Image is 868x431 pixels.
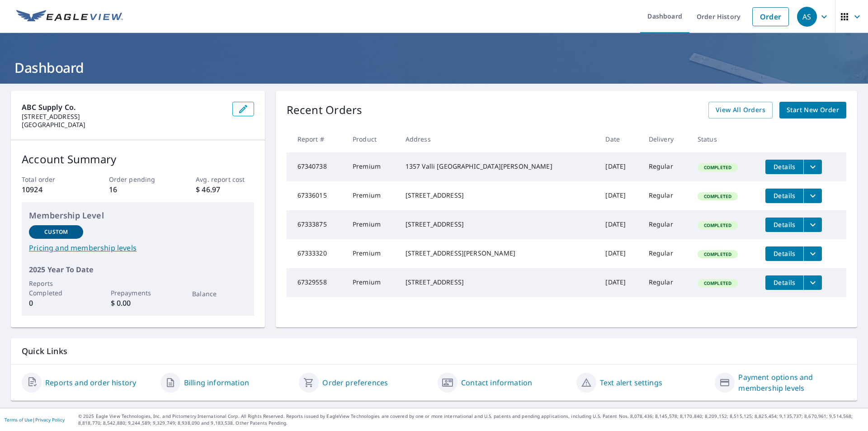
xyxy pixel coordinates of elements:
td: Premium [345,239,398,268]
button: detailsBtn-67336015 [765,189,803,203]
button: detailsBtn-67333320 [765,246,803,261]
p: 2025 Year To Date [29,264,247,275]
img: EV Logo [16,10,123,24]
th: Date [598,126,641,152]
span: View All Orders [716,104,765,116]
p: $ 46.97 [196,184,254,195]
a: Start New Order [779,102,846,118]
th: Report # [287,126,345,152]
p: 16 [109,184,167,195]
td: Regular [642,268,690,297]
p: Total order [22,175,80,184]
td: Regular [642,210,690,239]
button: filesDropdownBtn-67333875 [803,218,822,232]
span: Completed [698,222,737,228]
button: detailsBtn-67333875 [765,218,803,232]
a: Terms of Use [5,417,33,423]
a: Pricing and membership levels [29,242,247,253]
th: Delivery [642,126,690,152]
p: Quick Links [22,346,846,357]
button: filesDropdownBtn-67340738 [803,160,822,174]
a: Order preferences [322,377,388,388]
div: [STREET_ADDRESS] [406,191,591,200]
button: filesDropdownBtn-67333320 [803,246,822,261]
div: AS [797,7,817,27]
td: Premium [345,152,398,181]
p: Balance [192,289,246,298]
td: Regular [642,152,690,181]
td: [DATE] [598,268,641,297]
td: [DATE] [598,239,641,268]
p: [STREET_ADDRESS] [22,113,225,121]
p: Membership Level [29,209,247,222]
th: Status [690,126,758,152]
p: Account Summary [22,151,254,167]
p: | [5,417,65,422]
p: Order pending [109,175,167,184]
div: 1357 Valli [GEOGRAPHIC_DATA][PERSON_NAME] [406,162,591,171]
td: [DATE] [598,181,641,210]
span: Details [771,162,798,171]
a: Payment options and membership levels [738,372,846,393]
p: Prepayments [111,288,165,298]
a: Contact information [461,377,532,388]
a: Order [752,7,789,26]
td: [DATE] [598,152,641,181]
p: Custom [44,228,68,236]
td: Premium [345,181,398,210]
button: filesDropdownBtn-67336015 [803,189,822,203]
p: $ 0.00 [111,298,165,308]
td: Regular [642,239,690,268]
p: Avg. report cost [196,175,254,184]
th: Address [398,126,599,152]
button: filesDropdownBtn-67329558 [803,275,822,290]
a: Reports and order history [45,377,136,388]
a: Billing information [184,377,249,388]
span: Completed [698,193,737,199]
p: [GEOGRAPHIC_DATA] [22,121,225,129]
td: Premium [345,268,398,297]
td: Premium [345,210,398,239]
h1: Dashboard [11,58,857,77]
span: Details [771,249,798,258]
span: Completed [698,280,737,286]
th: Product [345,126,398,152]
a: View All Orders [708,102,773,118]
span: Details [771,191,798,200]
button: detailsBtn-67340738 [765,160,803,174]
span: Completed [698,251,737,257]
span: Details [771,220,798,229]
div: [STREET_ADDRESS] [406,220,591,229]
p: 0 [29,298,83,308]
a: Privacy Policy [35,417,65,423]
td: [DATE] [598,210,641,239]
td: 67336015 [287,181,345,210]
td: 67333875 [287,210,345,239]
p: Reports Completed [29,279,83,298]
p: © 2025 Eagle View Technologies, Inc. and Pictometry International Corp. All Rights Reserved. Repo... [78,413,863,426]
span: Details [771,278,798,287]
p: 10924 [22,184,80,195]
td: 67329558 [287,268,345,297]
td: 67340738 [287,152,345,181]
p: Recent Orders [287,102,363,118]
div: [STREET_ADDRESS] [406,278,591,287]
a: Text alert settings [600,377,662,388]
button: detailsBtn-67329558 [765,275,803,290]
p: ABC Supply Co. [22,102,225,113]
span: Start New Order [787,104,839,116]
td: 67333320 [287,239,345,268]
td: Regular [642,181,690,210]
span: Completed [698,164,737,171]
div: [STREET_ADDRESS][PERSON_NAME] [406,249,591,258]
